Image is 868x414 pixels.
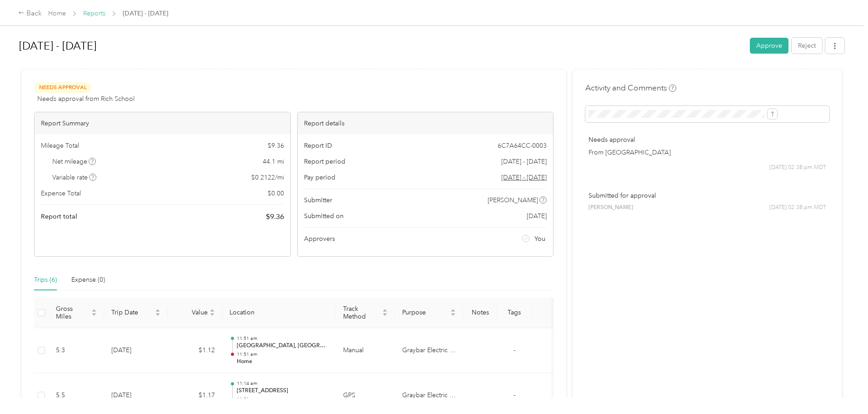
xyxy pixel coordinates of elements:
h1: Sep 1 - 30, 2025 [19,35,743,57]
span: caret-down [210,312,215,317]
span: [PERSON_NAME] [589,204,633,212]
td: [DATE] [104,328,168,374]
span: Report total [41,212,77,221]
span: Purpose [402,309,449,316]
iframe: Everlance-gr Chat Button Frame [817,363,868,414]
p: [GEOGRAPHIC_DATA], [GEOGRAPHIC_DATA] [237,342,329,350]
p: 11:21 am [237,396,329,403]
span: $ 9.36 [268,141,284,150]
span: Mileage Total [41,141,79,150]
span: - [514,346,515,354]
span: Needs Approval [34,82,91,93]
p: Home [237,358,329,366]
div: Expense (0) [71,275,105,285]
th: Tags [497,298,531,328]
span: caret-down [155,312,160,317]
span: [DATE] - [DATE] [123,9,168,18]
td: $1.12 [168,328,222,374]
p: [STREET_ADDRESS] [237,387,329,395]
span: Submitter [304,195,332,205]
p: From [GEOGRAPHIC_DATA] [589,148,826,157]
span: Report ID [304,141,332,150]
span: Pay period [304,173,335,182]
th: Purpose [395,298,463,328]
th: Gross Miles [49,298,104,328]
span: Track Method [343,305,380,320]
th: Notes [463,298,497,328]
td: Manual [336,328,395,374]
span: Gross Miles [56,305,90,320]
span: $ 9.36 [266,211,284,222]
div: Report details [298,112,554,135]
span: caret-up [155,308,160,313]
span: caret-up [450,308,456,313]
button: Approve [750,38,788,54]
a: Reports [83,10,105,17]
span: caret-up [210,308,215,313]
span: - [514,391,515,399]
span: caret-down [91,312,97,317]
td: Graybar Electric Company, Inc [395,328,463,374]
h4: Activity and Comments [585,82,676,94]
span: Needs approval from Rich School [37,94,135,104]
span: 6C7A64CC-0003 [498,141,547,150]
span: caret-down [450,312,456,317]
th: Location [222,298,336,328]
span: $ 0.2122 / mi [251,173,284,182]
span: Net mileage [52,157,96,166]
span: Go to pay period [501,173,547,182]
p: 11:14 am [237,380,329,387]
button: Reject [792,38,822,54]
span: caret-up [91,308,97,313]
div: Trips (6) [34,275,57,285]
span: Report period [304,157,345,166]
p: 11:51 am [237,335,329,342]
span: caret-down [382,312,388,317]
p: Submitted for approval [589,191,826,200]
div: Back [18,8,42,19]
span: Approvers [304,234,335,244]
span: [DATE] 02:38 pm MDT [769,204,826,212]
span: Value [175,309,208,316]
th: Track Method [336,298,395,328]
td: 5.3 [49,328,104,374]
span: [PERSON_NAME] [488,195,538,205]
span: caret-up [382,308,388,313]
span: You [534,234,545,244]
span: Submitted on [304,211,344,221]
span: 44.1 mi [263,157,284,166]
span: [DATE] - [DATE] [501,157,547,166]
span: [DATE] [527,211,547,221]
a: Home [48,10,66,17]
th: Value [168,298,222,328]
span: $ 0.00 [268,189,284,198]
p: Needs approval [589,135,826,145]
p: 11:51 am [237,351,329,358]
span: Variable rate [52,173,97,182]
th: Trip Date [104,298,168,328]
span: Trip Date [111,309,153,316]
span: Expense Total [41,189,81,198]
div: Report Summary [35,112,290,135]
span: [DATE] 02:38 pm MDT [769,164,826,172]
